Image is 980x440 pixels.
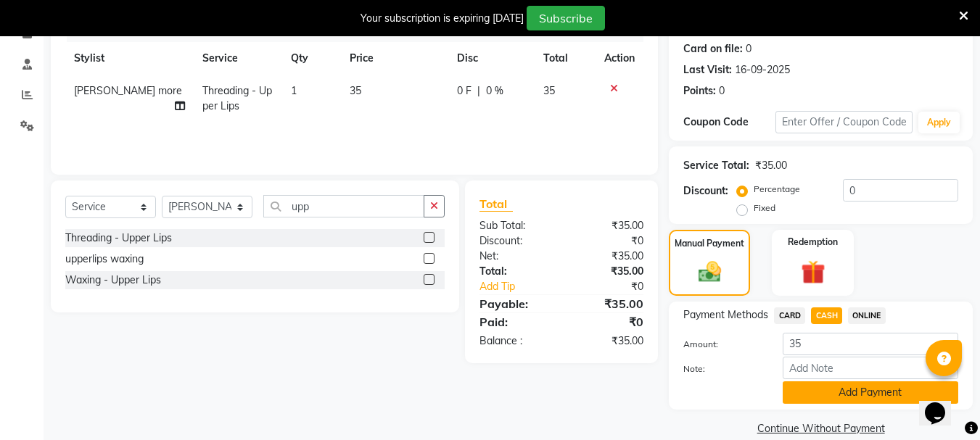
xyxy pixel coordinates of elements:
[918,112,960,133] button: Apply
[783,333,958,355] input: Amount
[561,313,654,331] div: ₹0
[783,357,958,379] input: Add Note
[675,237,744,250] label: Manual Payment
[469,313,561,331] div: Paid:
[683,307,768,323] span: Payment Methods
[672,338,771,351] label: Amount:
[469,279,577,294] a: Add Tip
[672,421,970,436] a: Continue Without Payment
[683,41,743,57] div: Card on file:
[479,196,513,212] span: Total
[577,279,655,294] div: ₹0
[486,83,503,99] span: 0 %
[735,62,790,78] div: 16-09-2025
[794,257,833,287] img: _gift.svg
[754,183,800,196] label: Percentage
[783,381,958,404] button: Add Payment
[561,233,654,249] div: ₹0
[65,252,144,267] div: upperlips waxing
[919,382,965,426] iframe: chat widget
[469,249,561,264] div: Net:
[691,259,728,285] img: _cash.svg
[74,84,182,97] span: [PERSON_NAME] more
[775,111,913,133] input: Enter Offer / Coupon Code
[341,42,448,75] th: Price
[561,295,654,312] div: ₹35.00
[788,236,838,249] label: Redemption
[683,158,749,173] div: Service Total:
[469,264,561,279] div: Total:
[282,42,341,75] th: Qty
[477,83,480,99] span: |
[754,202,775,215] label: Fixed
[65,231,172,246] div: Threading - Upper Lips
[469,218,561,233] div: Sub Total:
[561,218,654,233] div: ₹35.00
[755,158,787,173] div: ₹35.00
[683,183,728,199] div: Discount:
[469,233,561,249] div: Discount:
[65,42,194,75] th: Stylist
[543,84,555,97] span: 35
[263,195,424,217] input: Search or Scan
[194,42,282,75] th: Service
[811,307,842,324] span: CASH
[291,84,297,97] span: 1
[561,264,654,279] div: ₹35.00
[683,115,775,130] div: Coupon Code
[448,42,535,75] th: Disc
[683,62,732,78] div: Last Visit:
[596,42,643,75] th: Action
[746,41,752,57] div: 0
[561,249,654,264] div: ₹35.00
[848,307,886,324] span: ONLINE
[350,84,361,97] span: 35
[535,42,596,75] th: Total
[527,6,605,30] button: Subscribe
[361,11,524,26] div: Your subscription is expiring [DATE]
[469,295,561,312] div: Payable:
[202,84,272,112] span: Threading - Upper Lips
[672,362,771,375] label: Note:
[719,83,725,99] div: 0
[774,307,805,324] span: CARD
[683,83,716,99] div: Points:
[457,83,472,99] span: 0 F
[561,333,654,349] div: ₹35.00
[65,273,161,288] div: Waxing - Upper Lips
[469,333,561,349] div: Balance :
